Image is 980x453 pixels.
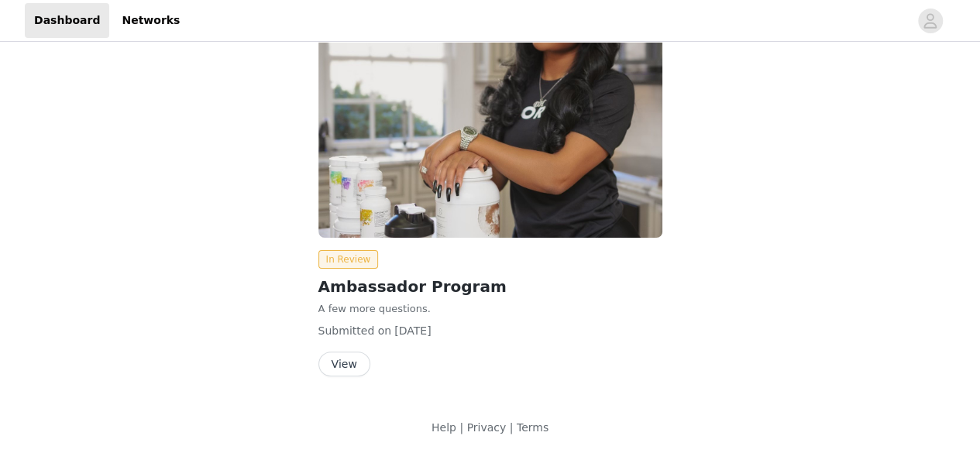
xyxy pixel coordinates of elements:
[517,421,548,434] a: Terms
[318,250,379,269] span: In Review
[318,324,392,337] span: Submitted on
[394,324,431,337] span: [DATE]
[318,275,662,298] h2: Ambassador Program
[923,9,937,33] div: avatar
[112,3,189,38] a: Networks
[432,421,456,434] a: Help
[318,352,370,376] button: View
[510,421,514,434] span: |
[25,3,109,38] a: Dashboard
[318,359,370,370] a: View
[318,301,662,317] p: A few more questions.
[466,421,506,434] a: Privacy
[459,421,463,434] span: |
